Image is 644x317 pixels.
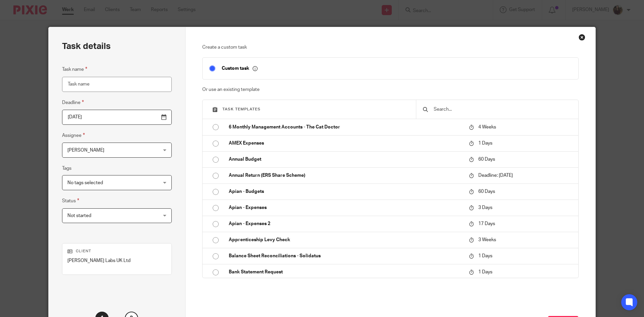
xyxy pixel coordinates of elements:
span: 3 Days [478,205,492,210]
div: Close this dialog window [579,34,585,41]
span: Not started [67,213,91,218]
span: [PERSON_NAME] [67,148,104,153]
span: No tags selected [67,180,103,185]
span: 60 Days [478,157,495,162]
p: Bank Statement Request [229,269,462,275]
label: Tags [62,165,71,172]
p: Apian - Expenses 2 [229,220,462,227]
span: 60 Days [478,189,495,194]
p: Or use an existing template [202,86,579,93]
label: Assignee [62,131,85,139]
p: AMEX Expenses [229,140,462,147]
span: 3 Weeks [478,237,496,242]
p: Create a custom task [202,44,579,51]
span: 1 Days [478,270,492,274]
input: Task name [62,77,172,92]
p: Apprenticeship Levy Check [229,236,462,243]
h2: Task details [62,41,111,52]
span: 1 Days [478,254,492,258]
span: 4 Weeks [478,125,496,129]
label: Task name [62,65,87,73]
p: [PERSON_NAME] Labs UK Ltd [67,257,166,264]
p: Client [67,249,166,254]
label: Status [62,197,79,205]
p: 6 Monthly Management Accounts - The Cat Doctor [229,124,462,130]
span: Task templates [222,107,261,111]
p: Annual Return (ERS Share Scheme) [229,172,462,179]
p: Custom task [222,65,258,71]
label: Deadline [62,99,84,106]
input: Pick a date [62,110,172,125]
p: Balance Sheet Reconciliations - Solidatus [229,253,462,259]
p: Apian - Budgets [229,188,462,195]
span: 1 Days [478,141,492,146]
p: Apian - Expenses [229,204,462,211]
p: Annual Budget [229,156,462,163]
span: 17 Days [478,221,495,226]
span: Deadline: [DATE] [478,173,513,178]
input: Search... [433,106,572,113]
